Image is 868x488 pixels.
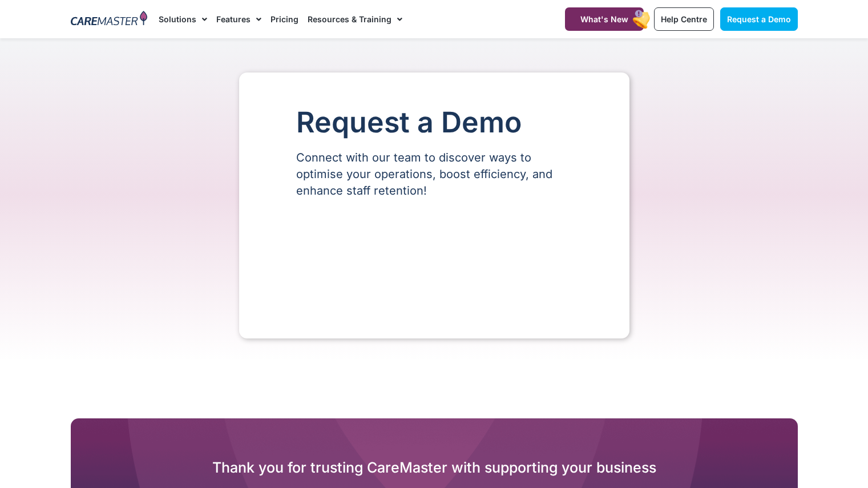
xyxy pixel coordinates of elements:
a: What's New [565,7,644,31]
h1: Request a Demo [296,107,572,138]
span: Help Centre [661,14,707,24]
img: CareMaster Logo [71,11,148,28]
a: Help Centre [654,7,714,31]
span: Request a Demo [727,14,791,24]
span: What's New [580,14,628,24]
a: Request a Demo [720,7,798,31]
p: Connect with our team to discover ways to optimise your operations, boost efficiency, and enhance... [296,150,572,199]
h2: Thank you for trusting CareMaster with supporting your business [71,458,798,477]
iframe: Form 0 [296,219,572,304]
